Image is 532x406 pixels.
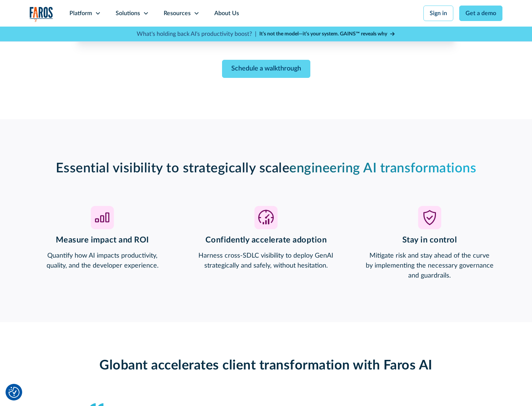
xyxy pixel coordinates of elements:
[357,235,502,245] h3: Stay in control
[30,7,53,22] img: Logo of the analytics and reporting company Faros.
[418,206,441,229] img: shield icon
[254,206,278,229] img: speed acceleration icon
[30,161,502,176] h2: Essential visibility to strategically scale
[259,31,387,37] strong: It’s not the model—it’s your system. GAINS™ reveals why
[423,6,453,21] a: Sign in
[30,251,175,271] p: Quantify how AI impacts productivity, quality, and the developer experience.
[357,251,502,281] p: Mitigate risk and stay ahead of the curve by implementing the necessary governance and guardrails.
[164,9,191,18] div: Resources
[116,9,140,18] div: Solutions
[222,60,310,78] a: Schedule a walkthrough
[8,387,20,398] img: Revisit consent button
[259,30,395,38] a: It’s not the model—it’s your system. GAINS™ reveals why
[99,359,433,372] strong: Globant accelerates client transformation with Faros AI
[30,7,53,22] a: home
[30,235,175,245] h3: Measure impact and ROI
[459,6,502,21] a: Get a demo
[69,9,92,18] div: Platform
[137,30,256,38] p: What's holding back AI's productivity boost? |
[289,162,476,175] span: engineering AI transformations
[193,251,339,271] p: Harness cross-SDLC visibility to deploy GenAI strategically and safely, without hesitation.
[91,206,114,229] img: icon bar chart going up
[8,387,20,398] button: Cookie Settings
[193,235,339,245] h3: Confidently accelerate adoption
